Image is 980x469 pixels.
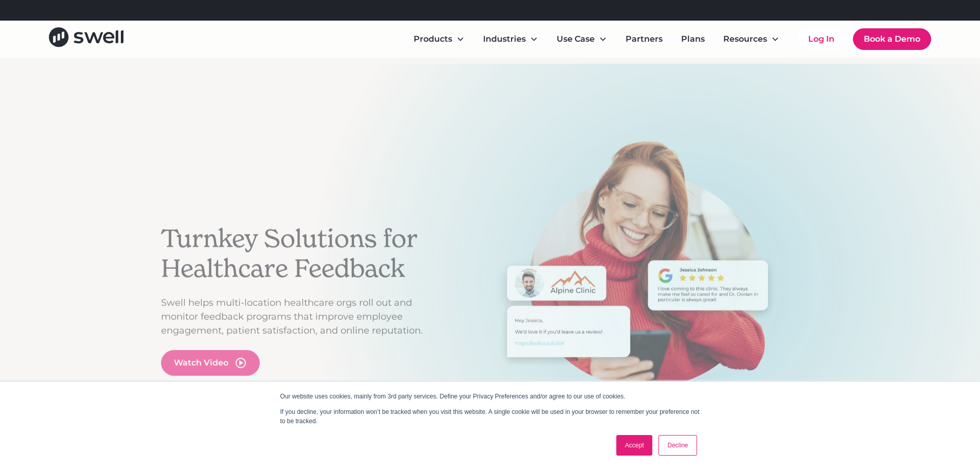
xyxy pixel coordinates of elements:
[723,33,767,45] div: Resources
[853,28,931,50] a: Book a Demo
[617,29,671,49] a: Partners
[49,27,123,50] a: home
[715,29,788,49] div: Resources
[280,407,700,426] p: If you decline, your information won’t be tracked when you visit this website. A single cookie wi...
[280,392,700,401] p: Our website uses cookies, mainly from 3rd party services. Define your Privacy Preferences and/or ...
[548,29,615,49] div: Use Case
[414,33,452,45] div: Products
[449,141,819,426] div: 1 of 3
[798,29,845,49] a: Log In
[483,33,526,45] div: Industries
[449,141,819,459] div: carousel
[475,29,546,49] div: Industries
[673,29,713,49] a: Plans
[616,435,653,456] a: Accept
[161,350,260,375] a: open lightbox
[658,435,697,456] a: Decline
[161,296,439,337] p: Swell helps multi-location healthcare orgs roll out and monitor feedback programs that improve em...
[405,29,473,49] div: Products
[174,356,228,369] div: Watch Video
[557,33,595,45] div: Use Case
[161,224,439,283] h2: Turnkey Solutions for Healthcare Feedback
